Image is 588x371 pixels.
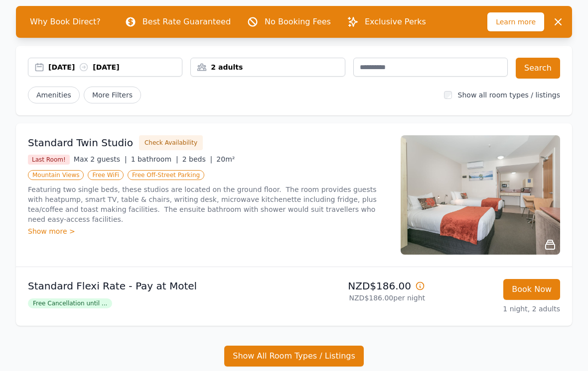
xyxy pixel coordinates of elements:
[365,16,426,28] p: Exclusive Perks
[131,156,178,164] span: 1 bathroom |
[48,63,182,73] div: [DATE] [DATE]
[182,156,213,164] span: 2 beds |
[88,171,124,181] span: Free WiFi
[298,279,425,293] p: NZD$186.00
[143,16,231,28] p: Best Rate Guaranteed
[28,87,80,104] button: Amenities
[516,58,560,79] button: Search
[28,171,84,181] span: Mountain Views
[28,155,70,165] span: Last Room!
[84,87,141,104] span: More Filters
[28,227,389,237] div: Show more >
[22,12,109,32] span: Why Book Direct?
[433,304,560,314] p: 1 night, 2 adults
[74,156,127,164] span: Max 2 guests |
[28,279,290,293] p: Standard Flexi Rate - Pay at Motel
[128,171,204,181] span: Free Off-Street Parking
[28,299,112,309] span: Free Cancellation until ...
[224,346,364,367] button: Show All Room Types / Listings
[139,136,203,151] button: Check Availability
[28,136,133,150] h3: Standard Twin Studio
[503,279,560,300] button: Book Now
[28,185,389,225] p: Featuring two single beds, these studios are located on the ground floor. The room provides guest...
[487,13,544,32] span: Learn more
[265,16,331,28] p: No Booking Fees
[216,156,235,164] span: 20m²
[298,293,425,303] p: NZD$186.00 per night
[191,63,344,73] div: 2 adults
[458,92,560,99] label: Show all room types / listings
